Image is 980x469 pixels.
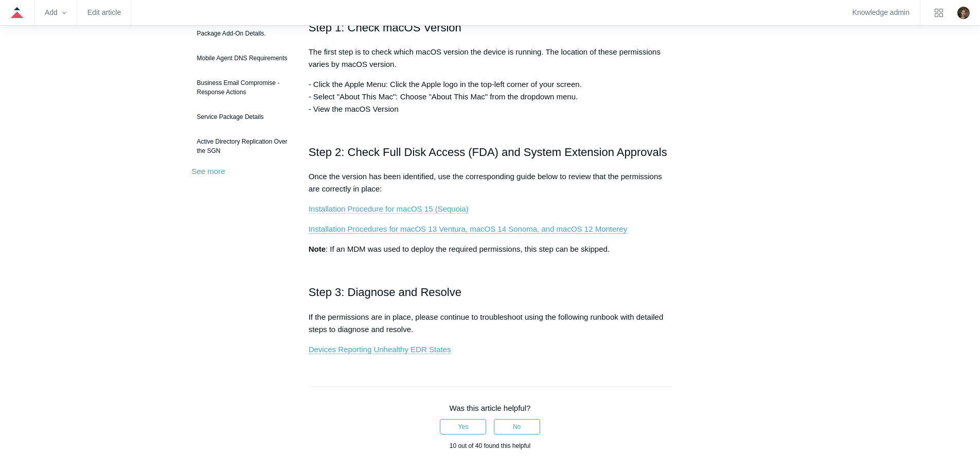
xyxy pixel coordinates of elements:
a: Installation Procedures for macOS 13 Ventura, macOS 14 Sonoma, and macOS 12 Monterey [309,224,627,234]
zd-hc-trigger: Add [45,10,66,15]
h2: Step 1: Check macOS Version [309,19,672,37]
a: Devices Reporting Unhealthy EDR States [309,345,451,354]
a: Knowledge admin [852,10,910,15]
zd-hc-trigger: Click your profile icon to open the profile menu [957,7,970,19]
span: 10 out of 40 found this helpful [450,442,530,449]
img: user avatar [957,7,970,19]
p: The first step is to check which macOS version the device is running. The location of these permi... [309,46,672,71]
p: Once the version has been identified, use the corresponding guide below to review that the permis... [309,170,672,195]
button: This article was helpful [440,419,486,435]
a: Package Add-On Details. [192,24,293,43]
span: Was this article helpful? [450,404,531,412]
a: Edit article [87,10,121,15]
h2: Step 2: Check Full Disk Access (FDA) and System Extension Approvals [309,143,672,161]
a: Service Package Details [192,107,293,127]
a: See more [192,167,225,176]
h2: Step 3: Diagnose and Resolve [309,283,672,301]
a: Mobile Agent DNS Requirements [192,48,293,68]
p: : If an MDM was used to deploy the required permissions, this step can be skipped. [309,243,672,255]
p: If the permissions are in place, please continue to troubleshoot using the following runbook with... [309,311,672,336]
strong: Note [309,245,326,253]
p: - Click the Apple Menu: Click the Apple logo in the top-left corner of your screen. - Select "Abo... [309,78,672,115]
button: This article was not helpful [494,419,540,435]
a: Active Directory Replication Over the SGN [192,132,293,161]
a: Installation Procedure for macOS 15 (Sequoia) [309,204,469,214]
a: Business Email Compromise - Response Actions [192,73,293,102]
